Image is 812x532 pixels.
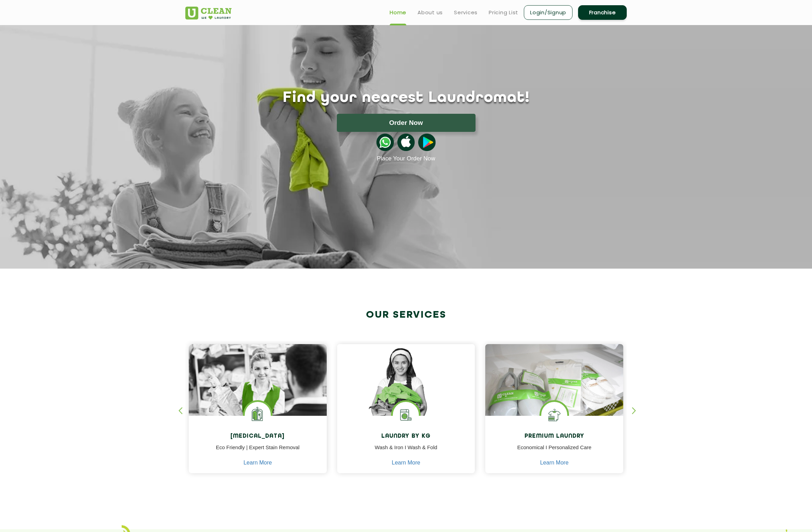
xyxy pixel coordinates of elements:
button: Order Now [337,114,476,132]
h4: Laundry by Kg [342,433,470,440]
img: apple-icon.png [397,134,415,151]
img: whatsappicon.png [376,134,394,151]
h2: Our Services [185,309,627,321]
img: laundry washing machine [393,402,419,428]
a: Services [454,8,478,17]
img: Drycleaners near me [189,344,327,455]
img: UClean Laundry and Dry Cleaning [185,7,232,19]
a: Learn More [243,460,272,466]
h4: [MEDICAL_DATA] [194,433,322,440]
p: Economical I Personalized Care [490,444,618,459]
img: a girl with laundry basket [337,344,475,436]
a: Login/Signup [524,5,573,20]
img: playstoreicon.png [418,134,436,151]
h1: Find your nearest Laundromat! [180,89,632,107]
img: Laundry Services near me [245,402,271,428]
a: Home [390,8,406,17]
p: Wash & Iron I Wash & Fold [342,444,470,459]
h4: Premium Laundry [490,433,618,440]
a: Learn More [392,460,420,466]
a: Franchise [578,5,627,20]
img: Shoes Cleaning [541,402,567,428]
p: Eco Friendly | Expert Stain Removal [194,444,322,459]
img: laundry done shoes and clothes [485,344,623,436]
a: About us [417,8,443,17]
a: Pricing List [489,8,518,17]
a: Place Your Order Now [377,155,435,162]
a: Learn More [540,460,569,466]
